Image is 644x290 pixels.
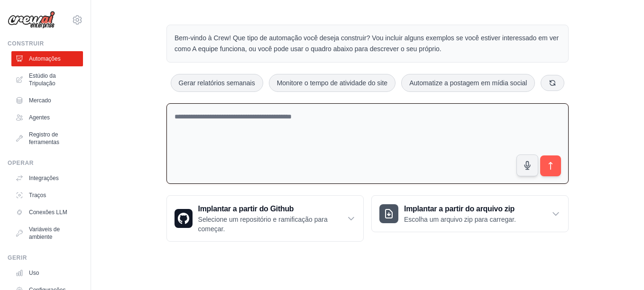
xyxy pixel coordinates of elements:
font: Traços [29,191,46,199]
a: Automações [11,51,83,66]
a: Estúdio da Tripulação [11,68,83,91]
img: Logotipo [8,11,55,29]
font: Mercado [29,97,51,104]
font: Uso [29,269,39,277]
div: Gerir [8,254,83,262]
font: Conexões LLM [29,208,67,216]
a: Uso [11,265,83,281]
a: Mercado [11,93,83,108]
h3: Implantar a partir do arquivo zip [404,203,516,215]
button: Gerar relatórios semanais [171,74,263,92]
a: Registro de ferramentas [11,127,83,150]
font: Automações [29,55,61,63]
p: Escolha um arquivo zip para carregar. [404,215,516,224]
font: Integrações [29,174,59,182]
div: Construir [8,40,83,47]
a: Variáveis de ambiente [11,222,83,245]
button: Monitore o tempo de atividade do site [269,74,396,92]
button: Automatize a postagem em mídia social [401,74,535,92]
div: Operar [8,159,83,167]
font: Agentes [29,114,50,121]
p: Bem-vindo à Crew! Que tipo de automação você deseja construir? Vou incluir alguns exemplos se voc... [175,33,561,54]
a: Integrações [11,171,83,186]
h3: Implantar a partir do Github [198,203,347,215]
p: Selecione um repositório e ramificação para começar. [198,215,347,234]
font: Registro de ferramentas [29,131,79,146]
font: Estúdio da Tripulação [29,72,79,87]
a: Traços [11,188,83,203]
font: Variáveis de ambiente [29,226,79,241]
a: Agentes [11,110,83,125]
a: Conexões LLM [11,205,83,220]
